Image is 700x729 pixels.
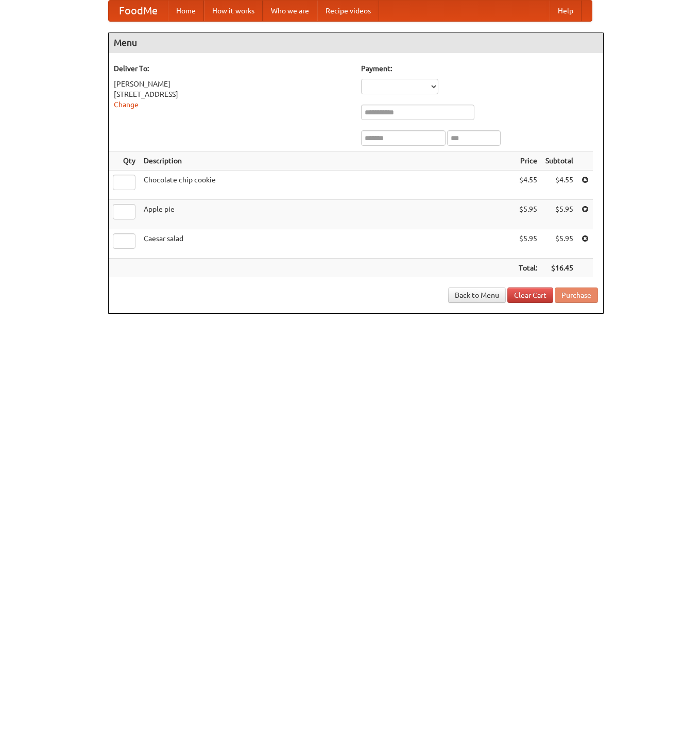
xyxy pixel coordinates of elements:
[109,1,168,21] a: FoodMe
[114,100,139,109] a: Change
[507,287,553,303] a: Clear Cart
[550,1,582,21] a: Help
[515,259,541,278] th: Total:
[515,200,541,229] td: $5.95
[448,287,506,303] a: Back to Menu
[515,151,541,171] th: Price
[361,63,598,74] h5: Payment:
[515,229,541,259] td: $5.95
[541,259,577,278] th: $16.45
[204,1,263,21] a: How it works
[263,1,317,21] a: Who we are
[140,151,515,171] th: Description
[541,229,577,259] td: $5.95
[541,171,577,200] td: $4.55
[109,151,140,171] th: Qty
[515,171,541,200] td: $4.55
[140,171,515,200] td: Chocolate chip cookie
[114,63,351,74] h5: Deliver To:
[541,200,577,229] td: $5.95
[109,32,603,53] h4: Menu
[541,151,577,171] th: Subtotal
[114,79,351,89] div: [PERSON_NAME]
[140,200,515,229] td: Apple pie
[140,229,515,259] td: Caesar salad
[555,287,598,303] button: Purchase
[114,89,351,99] div: [STREET_ADDRESS]
[317,1,379,21] a: Recipe videos
[168,1,204,21] a: Home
